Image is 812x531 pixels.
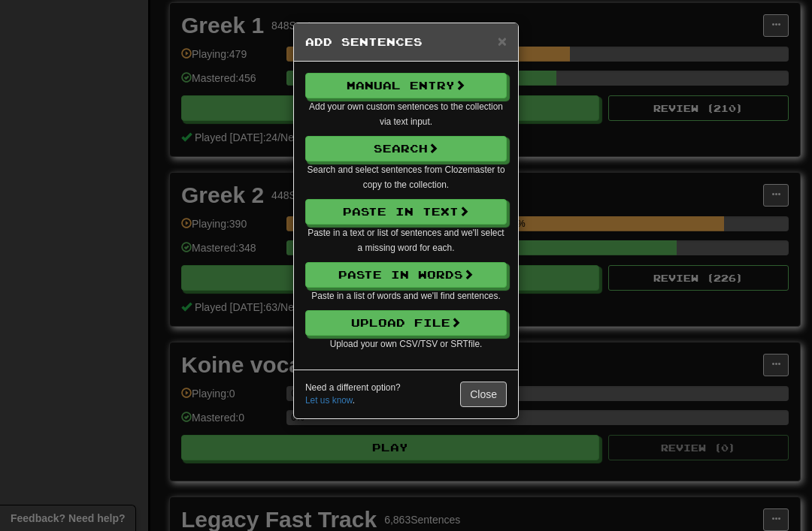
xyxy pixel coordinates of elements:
button: Search [305,136,507,161]
button: Upload File [305,310,507,336]
small: Add your own custom sentences to the collection via text input. [309,101,503,127]
button: Paste in Words [305,262,507,288]
small: Upload your own CSV/TSV or SRT file. [330,339,483,349]
small: Search and select sentences from Clozemaster to copy to the collection. [307,164,504,190]
button: Close [460,382,507,407]
h5: Add Sentences [305,35,507,50]
a: Let us know [305,395,353,406]
small: Paste in a text or list of sentences and we'll select a missing word for each. [308,228,504,253]
button: Paste in Text [305,199,507,225]
span: × [498,32,507,50]
button: Close [498,33,507,49]
button: Manual Entry [305,73,507,98]
small: Paste in a list of words and we'll find sentences. [311,291,500,301]
small: Need a different option? . [305,382,401,407]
